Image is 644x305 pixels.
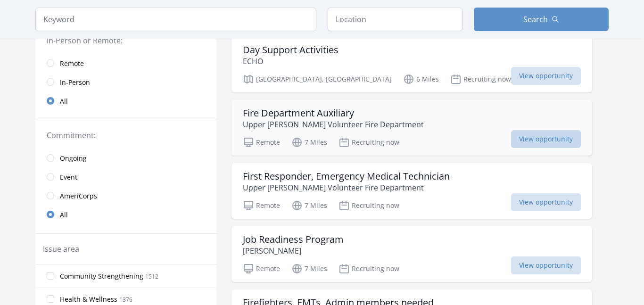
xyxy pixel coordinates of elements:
[60,59,84,68] span: Remote
[243,74,392,85] p: [GEOGRAPHIC_DATA], [GEOGRAPHIC_DATA]
[47,35,205,46] legend: In-Person or Remote:
[35,148,216,167] a: Ongoing
[35,54,216,73] a: Remote
[291,200,327,211] p: 7 Miles
[231,100,592,156] a: Fire Department Auxiliary Upper [PERSON_NAME] Volunteer Fire Department Remote 7 Miles Recruiting...
[35,73,216,91] a: In-Person
[339,137,399,148] p: Recruiting now
[35,186,216,205] a: AmeriCorps
[243,263,280,274] p: Remote
[60,78,90,87] span: In-Person
[243,107,424,119] h3: Fire Department Auxiliary
[119,296,132,304] span: 1376
[243,200,280,211] p: Remote
[511,130,581,148] span: View opportunity
[35,8,316,31] input: Keyword
[511,256,581,274] span: View opportunity
[35,91,216,110] a: All
[511,193,581,211] span: View opportunity
[243,234,344,245] h3: Job Readiness Program
[231,226,592,282] a: Job Readiness Program [PERSON_NAME] Remote 7 Miles Recruiting now View opportunity
[60,154,87,163] span: Ongoing
[47,130,205,141] legend: Commitment:
[60,210,68,220] span: All
[328,8,462,31] input: Location
[450,74,511,85] p: Recruiting now
[339,263,399,274] p: Recruiting now
[243,137,280,148] p: Remote
[511,67,581,85] span: View opportunity
[60,272,143,281] span: Community Strengthening
[60,191,97,201] span: AmeriCorps
[47,272,54,280] input: Community Strengthening 1512
[291,263,327,274] p: 7 Miles
[243,245,344,256] p: [PERSON_NAME]
[231,37,592,92] a: Day Support Activities ECHO [GEOGRAPHIC_DATA], [GEOGRAPHIC_DATA] 6 Miles Recruiting now View oppo...
[60,97,68,106] span: All
[339,200,399,211] p: Recruiting now
[35,167,216,186] a: Event
[60,173,77,182] span: Event
[47,295,54,303] input: Health & Wellness 1376
[243,44,339,56] h3: Day Support Activities
[145,272,158,280] span: 1512
[60,295,117,304] span: Health & Wellness
[523,14,548,25] span: Search
[291,137,327,148] p: 7 Miles
[35,205,216,224] a: All
[243,171,450,182] h3: First Responder, Emergency Medical Technician
[403,74,439,85] p: 6 Miles
[474,8,609,31] button: Search
[231,163,592,219] a: First Responder, Emergency Medical Technician Upper [PERSON_NAME] Volunteer Fire Department Remot...
[43,243,79,255] legend: Issue area
[243,182,450,193] p: Upper [PERSON_NAME] Volunteer Fire Department
[243,119,424,130] p: Upper [PERSON_NAME] Volunteer Fire Department
[243,56,339,67] p: ECHO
